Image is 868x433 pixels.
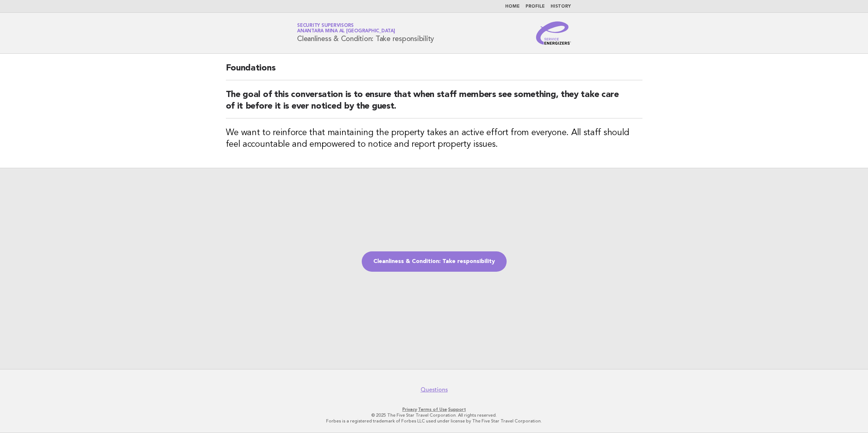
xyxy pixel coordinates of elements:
h2: The goal of this conversation is to ensure that when staff members see something, they take care ... [226,89,642,118]
span: Anantara Mina al [GEOGRAPHIC_DATA] [297,29,395,34]
p: © 2025 The Five Star Travel Corporation. All rights reserved. [212,412,656,418]
a: Questions [421,386,448,393]
a: History [551,4,571,9]
h2: Foundations [226,62,642,80]
a: Profile [526,4,545,9]
a: Home [505,4,520,9]
p: · · [212,406,656,412]
a: Support [448,407,466,412]
a: Cleanliness & Condition: Take responsibility [362,251,507,272]
img: Service Energizers [536,21,571,45]
a: Privacy [402,407,417,412]
h3: We want to reinforce that maintaining the property takes an active effort from everyone. All staf... [226,127,642,150]
a: Terms of Use [418,407,447,412]
a: Security SupervisorsAnantara Mina al [GEOGRAPHIC_DATA] [297,23,395,33]
p: Forbes is a registered trademark of Forbes LLC used under license by The Five Star Travel Corpora... [212,418,656,424]
h1: Cleanliness & Condition: Take responsibility [297,24,434,43]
